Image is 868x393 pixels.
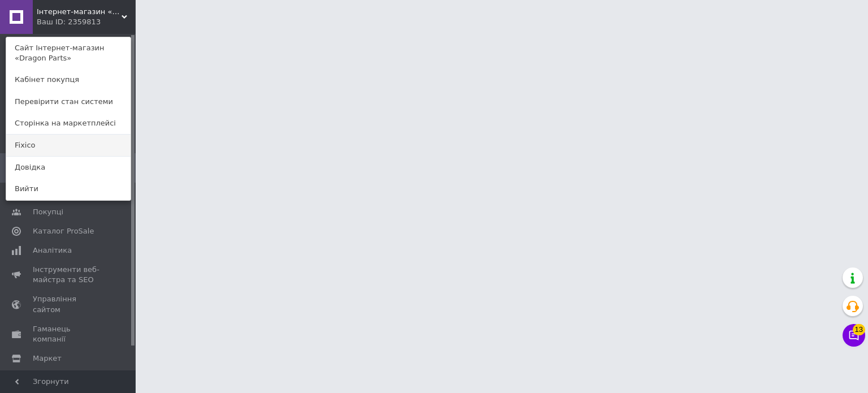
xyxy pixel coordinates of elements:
span: Каталог ProSale [33,226,94,236]
a: Сайт Інтернет-магазин «Dragon Parts» [6,37,131,69]
span: Управління сайтом [33,294,105,314]
span: Інтернет-магазин «Dragon Parts» [37,7,121,17]
span: Покупці [33,207,63,217]
a: Fixico [6,135,131,156]
a: Сторінка на маркетплейсі [6,113,131,134]
span: Гаманець компанії [33,324,105,344]
a: Перевірити стан системи [6,91,131,113]
a: Довідка [6,157,131,178]
span: Інструменти веб-майстра та SEO [33,265,105,285]
a: Кабінет покупця [6,69,131,90]
span: Аналітика [33,245,72,256]
div: Ваш ID: 2359813 [37,17,84,27]
span: 13 [853,324,865,335]
a: Вийти [6,178,131,200]
span: Маркет [33,353,62,364]
button: Чат з покупцем13 [843,324,865,347]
